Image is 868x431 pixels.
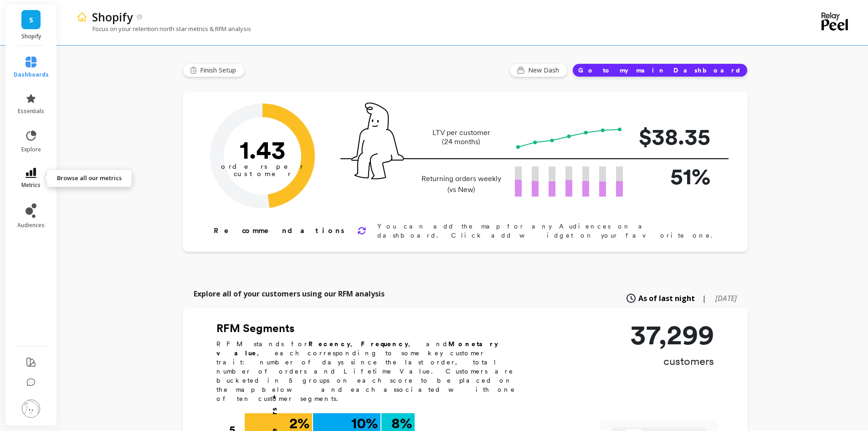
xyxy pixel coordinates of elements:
p: 37,299 [630,321,714,348]
span: As of last night [638,293,695,304]
p: LTV per customer (24 months) [419,128,504,146]
img: pal seatted on line [351,103,404,179]
span: explore [21,146,41,153]
p: $38.35 [637,119,710,154]
b: Frequency [361,340,408,348]
span: essentials [18,108,44,115]
b: Recency [308,340,350,348]
span: [DATE] [715,293,737,303]
button: New Dash [509,63,568,77]
span: dashboards [14,71,49,78]
p: Recommendations [214,225,346,236]
span: S [29,15,33,25]
p: Returning orders weekly (vs New) [419,173,504,195]
img: profile picture [22,400,40,418]
span: | [702,293,706,304]
span: audiences [17,222,45,229]
p: 2 % [289,416,309,431]
p: Focus on your retention north star metrics & RFM analysis [77,25,251,33]
p: Shopify [15,33,48,40]
p: Explore all of your customers using our RFM analysis [194,288,385,299]
p: customers [630,354,714,369]
span: Finish Setup [200,66,239,75]
img: header icon [77,11,87,22]
tspan: customer [233,170,291,178]
p: 51% [637,159,710,193]
span: metrics [21,182,41,189]
p: You can add the map for any Audiences on a dashboard. Click add widget on your favorite one. [377,222,719,240]
tspan: orders per [221,162,304,171]
h2: RFM Segments [216,321,526,336]
p: 10 % [351,416,378,431]
text: 1.43 [239,135,285,165]
span: New Dash [528,66,562,75]
p: RFM stands for , , and , each corresponding to some key customer trait: number of days since the ... [216,339,526,403]
p: Shopify [92,9,133,25]
button: Finish Setup [183,63,245,77]
button: Go to my main Dashboard [572,63,748,77]
p: 8 % [391,416,412,431]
